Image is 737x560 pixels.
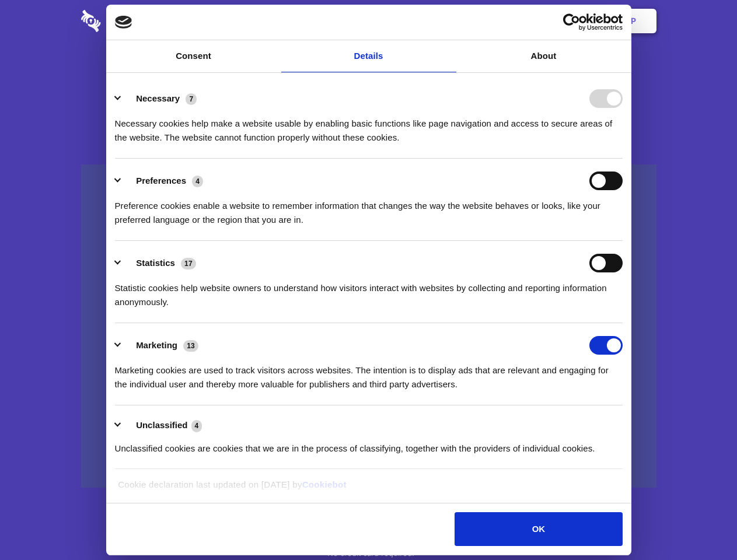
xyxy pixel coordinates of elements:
h1: Eliminate Slack Data Loss. [81,52,656,94]
div: Unclassified cookies are cookies that we are in the process of classifying, together with the pro... [115,433,623,456]
a: Login [529,3,580,39]
button: Statistics (17) [115,254,204,272]
button: Marketing (13) [115,336,206,355]
span: 13 [183,340,198,352]
button: Necessary (7) [115,89,204,108]
div: Statistic cookies help website owners to understand how visitors interact with websites by collec... [115,272,623,309]
div: Necessary cookies help make a website usable by enabling basic functions like page navigation and... [115,108,623,145]
h4: Auto-redaction of sensitive data, encrypted data sharing and self-destructing private chats. Shar... [81,106,656,145]
button: Preferences (4) [115,171,211,190]
iframe: Drift Widget Chat Controller [679,502,723,546]
a: Usercentrics Cookiebot - opens in a new window [521,13,623,31]
a: Consent [106,40,281,72]
span: 7 [186,93,197,105]
label: Statistics [136,258,175,268]
div: Cookie declaration last updated on [DATE] by [109,478,628,501]
div: Marketing cookies are used to track visitors across websites. The intention is to display ads tha... [115,355,623,391]
span: 17 [181,258,196,269]
a: Details [281,40,456,72]
img: logo [115,16,132,29]
img: logo-wordmark-white-trans-d4663122ce5f474addd5e946df7df03e33cb6a1c49d2221995e7729f52c070b2.svg [81,10,181,32]
a: Pricing [343,3,393,39]
label: Necessary [136,93,180,103]
label: Marketing [136,340,177,350]
a: Wistia video thumbnail [81,164,656,488]
span: 4 [192,176,203,187]
label: Preferences [136,176,186,185]
a: About [456,40,631,72]
a: Contact [473,3,527,39]
a: Cookiebot [302,480,347,489]
button: OK [455,512,622,546]
button: Unclassified (4) [115,418,209,433]
div: Preference cookies enable a website to remember information that changes the way the website beha... [115,190,623,227]
span: 4 [191,420,202,432]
